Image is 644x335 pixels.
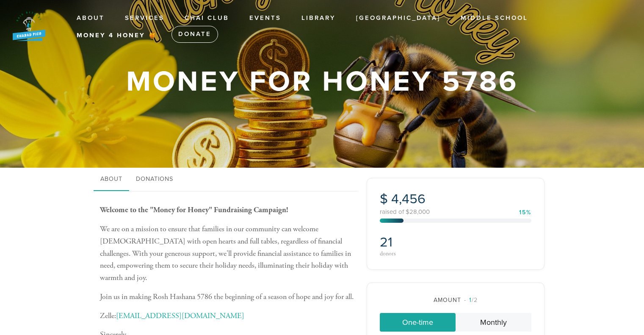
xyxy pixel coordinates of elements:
[391,191,426,207] span: 4,456
[70,28,164,44] a: Money 4 Honey 🍯
[380,209,531,215] div: raised of $28,000
[456,313,531,332] a: Monthly
[13,11,45,41] img: New%20BB%20Logo_0.png
[129,168,180,191] a: Donations
[243,10,287,26] a: Events
[469,296,472,304] span: 1
[100,291,354,303] p: Join us in making Rosh Hashana 5786 the beginning of a season of hope and joy for all.
[380,191,388,207] span: $
[380,313,456,332] a: One-time
[100,223,354,284] p: We are on a mission to ensure that families in our community can welcome [DEMOGRAPHIC_DATA] with ...
[350,10,447,26] a: [GEOGRAPHIC_DATA]
[295,10,342,26] a: Library
[380,251,453,257] div: donors
[380,296,531,305] div: Amount
[178,10,235,26] a: Chai Club
[100,310,354,322] p: Zelle:
[70,10,111,26] a: About
[126,68,518,96] h1: Money for Honey 5786
[100,205,288,215] b: Welcome to the "Money for Honey" Fundraising Campaign!
[519,210,531,216] div: 15%
[171,26,218,43] a: Donate
[119,10,171,26] a: Services
[464,296,478,304] span: /2
[454,10,534,26] a: Middle School
[116,311,244,321] a: [EMAIL_ADDRESS][DOMAIN_NAME]
[94,168,129,191] a: About
[380,234,453,250] h2: 21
